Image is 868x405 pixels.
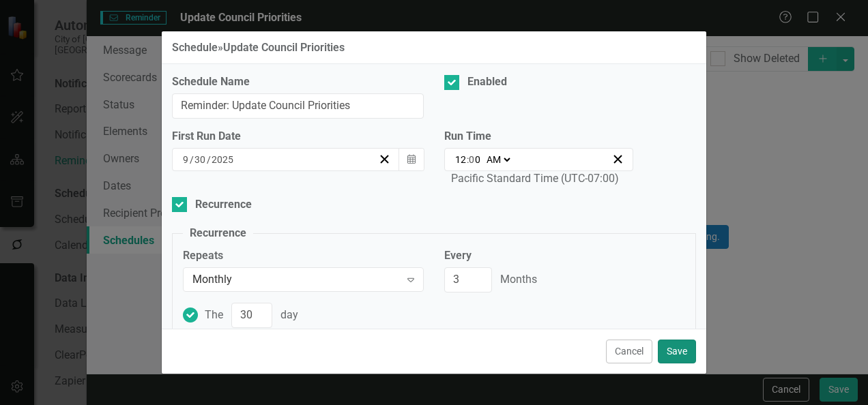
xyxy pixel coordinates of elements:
button: Cancel [606,340,652,363]
label: Repeats [183,248,424,264]
label: Schedule Name [172,74,424,90]
span: / [207,153,211,166]
div: First Run Date [172,129,424,145]
div: Enabled [467,74,507,90]
input: -- [469,153,481,166]
label: Run Time [444,129,633,145]
span: Months [492,273,537,286]
div: Schedule » Update Council Priorities [172,42,345,54]
span: : [467,153,469,166]
button: Save [658,340,696,363]
input: -- [454,153,467,166]
input: The day [231,303,272,328]
label: Every [444,248,537,264]
div: Monthly [192,272,400,288]
div: Pacific Standard Time (UTC-07:00) [451,171,619,187]
legend: Recurrence [183,226,253,241]
div: Recurrence [195,197,252,213]
span: day [272,308,298,321]
input: Schedule Name [172,93,424,119]
span: / [190,153,194,166]
span: The [205,308,231,321]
